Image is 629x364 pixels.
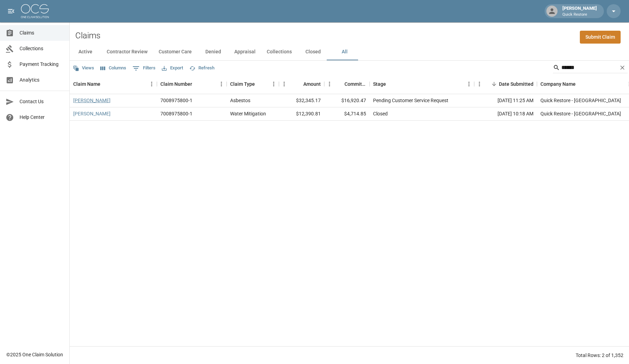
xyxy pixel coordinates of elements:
button: Sort [294,79,303,89]
button: Refresh [188,63,216,74]
button: Sort [255,79,265,89]
div: Claim Name [73,74,100,94]
button: Menu [474,79,485,89]
button: Active [70,44,101,60]
button: Sort [192,79,202,89]
button: Sort [386,79,396,89]
div: $16,920.47 [324,94,370,107]
div: 7008975800-1 [160,97,192,104]
span: Payment Tracking [20,61,64,68]
div: Claim Type [230,74,255,94]
button: Customer Care [153,44,197,60]
span: Claims [20,29,64,37]
div: Claim Type [227,74,279,94]
button: Sort [335,79,344,89]
p: Quick Restore [562,12,597,18]
a: [PERSON_NAME] [73,97,111,104]
div: Committed Amount [324,74,370,94]
div: 7008975800-1 [160,110,192,117]
span: Help Center [20,114,64,121]
button: Show filters [131,63,157,74]
span: Collections [20,45,64,52]
div: [DATE] 11:25 AM [474,94,537,107]
div: Claim Number [160,74,192,94]
button: Denied [197,44,229,60]
div: Total Rows: 2 of 1,352 [576,352,623,359]
button: Menu [216,79,227,89]
button: Sort [576,79,585,89]
div: Stage [370,74,474,94]
button: open drawer [4,4,18,18]
div: Committed Amount [344,74,366,94]
button: Sort [489,79,499,89]
div: Asbestos [230,97,250,104]
img: ocs-logo-white-transparent.png [21,4,49,18]
div: Water Mitigation [230,110,266,117]
div: Date Submitted [499,74,533,94]
button: Menu [464,79,474,89]
button: Menu [146,79,157,89]
div: Amount [303,74,321,94]
div: $12,390.81 [279,107,324,121]
div: Stage [373,74,386,94]
div: © 2025 One Claim Solution [6,351,63,358]
span: Contact Us [20,98,64,105]
button: Menu [324,79,335,89]
div: Amount [279,74,324,94]
div: [DATE] 10:18 AM [474,107,537,121]
button: Collections [261,44,297,60]
button: Contractor Review [101,44,153,60]
button: Menu [279,79,289,89]
a: [PERSON_NAME] [73,110,111,117]
h2: Claims [75,31,100,41]
div: Pending Customer Service Request [373,97,448,104]
button: Select columns [99,63,128,74]
button: Sort [100,79,110,89]
button: All [329,44,360,60]
a: Submit Claim [580,31,621,44]
button: Export [160,63,185,74]
div: [PERSON_NAME] [560,5,600,17]
button: Clear [617,62,628,73]
div: Date Submitted [474,74,537,94]
div: Claim Number [157,74,227,94]
button: Appraisal [229,44,261,60]
div: Claim Name [70,74,157,94]
div: Company Name [540,74,576,94]
button: Closed [297,44,329,60]
div: Quick Restore - Tucson [540,110,621,117]
div: Quick Restore - Tucson [540,97,621,104]
div: Closed [373,110,388,117]
button: Menu [268,79,279,89]
span: Analytics [20,76,64,84]
div: $32,345.17 [279,94,324,107]
div: Search [553,62,628,75]
button: Views [71,63,96,74]
div: $4,714.85 [324,107,370,121]
div: dynamic tabs [70,44,629,60]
